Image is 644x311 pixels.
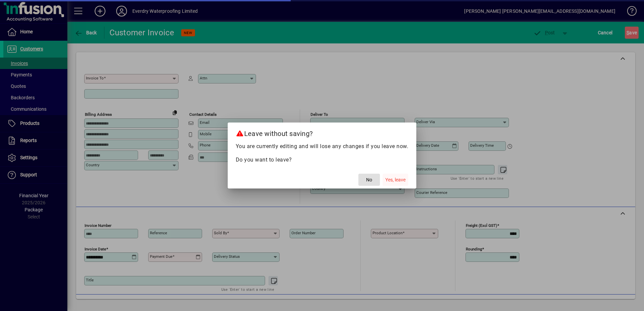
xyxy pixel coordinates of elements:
[228,123,417,142] h2: Leave without saving?
[383,174,408,186] button: Yes, leave
[236,142,409,150] p: You are currently editing and will lose any changes if you leave now.
[366,176,372,183] span: No
[236,156,409,164] p: Do you want to leave?
[385,176,406,183] span: Yes, leave
[358,174,380,186] button: No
